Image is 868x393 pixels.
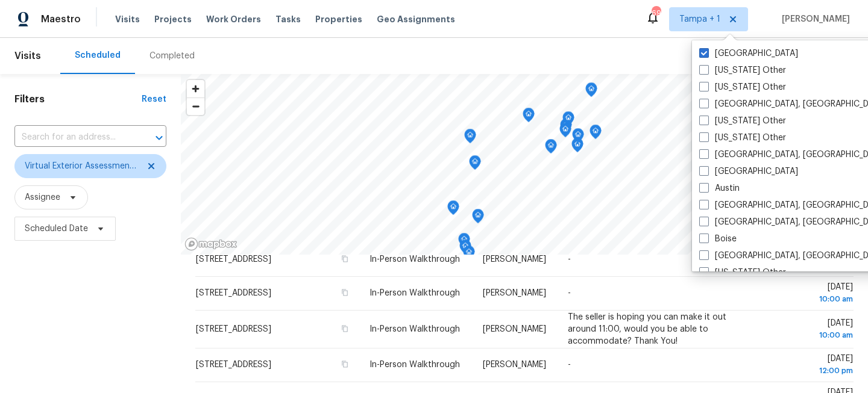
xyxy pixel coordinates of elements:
[196,325,271,333] span: [STREET_ADDRESS]
[14,93,142,105] h1: Filters
[196,289,271,297] span: [STREET_ADDRESS]
[766,293,853,305] div: 10:00 am
[699,81,786,93] label: [US_STATE] Other
[339,359,350,370] button: Copy Address
[766,329,853,341] div: 10:00 am
[370,255,460,264] span: In-Person Walkthrough
[699,182,740,194] label: Austin
[339,253,350,264] button: Copy Address
[459,240,471,258] div: Map marker
[184,237,237,251] a: Mapbox homepage
[315,13,362,25] span: Properties
[370,325,460,333] span: In-Person Walkthrough
[196,255,271,264] span: [STREET_ADDRESS]
[568,313,726,345] span: The seller is hoping you can make it out around 11:00, would you be able to accommodate? Thank You!
[458,233,470,252] div: Map marker
[699,267,786,279] label: [US_STATE] Other
[483,325,546,333] span: [PERSON_NAME]
[562,111,574,130] div: Map marker
[559,123,571,141] div: Map marker
[472,209,484,227] div: Map marker
[370,361,460,369] span: In-Person Walkthrough
[142,93,166,105] div: Reset
[699,233,737,245] label: Boise
[679,13,720,25] span: Tampa + 1
[464,129,476,147] div: Map marker
[370,289,460,297] span: In-Person Walkthrough
[699,132,786,144] label: [US_STATE] Other
[187,98,204,115] span: Zoom out
[75,49,121,61] div: Scheduled
[115,13,140,25] span: Visits
[590,125,602,143] div: Map marker
[766,319,853,341] span: [DATE]
[154,13,192,25] span: Projects
[568,289,571,297] span: -
[463,246,475,264] div: Map marker
[181,74,868,255] canvas: Map
[571,138,583,156] div: Map marker
[206,13,261,25] span: Work Orders
[14,43,41,69] span: Visits
[25,223,88,235] span: Scheduled Date
[14,128,133,147] input: Search for an address...
[275,15,301,23] span: Tasks
[523,108,535,126] div: Map marker
[151,129,168,146] button: Open
[41,13,81,25] span: Maestro
[187,97,204,115] button: Zoom out
[766,354,853,377] span: [DATE]
[339,287,350,298] button: Copy Address
[585,82,597,101] div: Map marker
[699,48,798,60] label: [GEOGRAPHIC_DATA]
[483,255,546,264] span: [PERSON_NAME]
[483,361,546,369] span: [PERSON_NAME]
[187,80,204,97] button: Zoom in
[777,13,850,25] span: [PERSON_NAME]
[196,361,271,369] span: [STREET_ADDRESS]
[572,128,584,147] div: Map marker
[560,119,572,137] div: Map marker
[483,289,546,297] span: [PERSON_NAME]
[469,155,481,174] div: Map marker
[339,323,350,334] button: Copy Address
[545,139,557,158] div: Map marker
[699,166,798,178] label: [GEOGRAPHIC_DATA]
[568,361,571,369] span: -
[568,255,571,264] span: -
[766,365,853,377] div: 12:00 pm
[699,64,786,76] label: [US_STATE] Other
[447,200,459,219] div: Map marker
[25,191,60,203] span: Assignee
[766,283,853,305] span: [DATE]
[149,50,195,62] div: Completed
[699,115,786,127] label: [US_STATE] Other
[652,7,660,19] div: 69
[25,160,139,172] span: Virtual Exterior Assessment + 2
[377,13,455,25] span: Geo Assignments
